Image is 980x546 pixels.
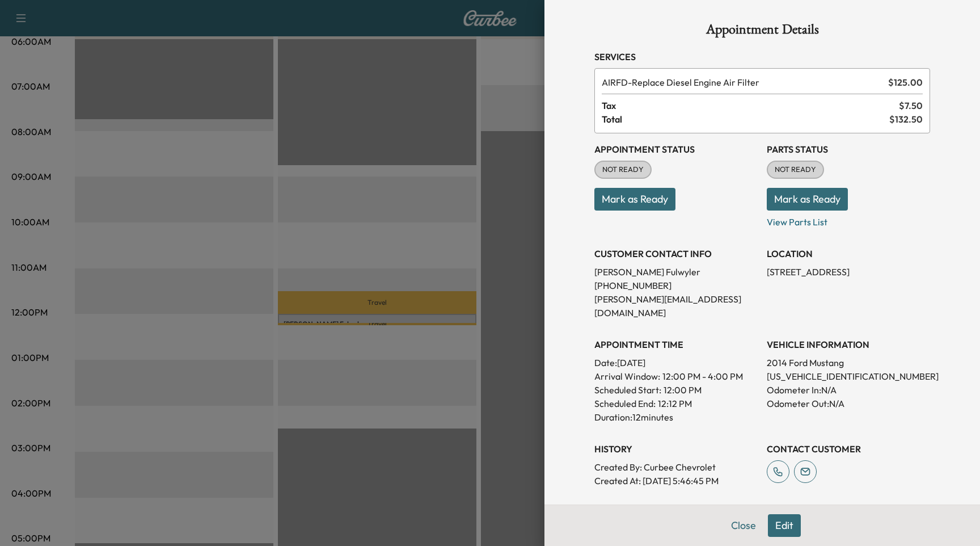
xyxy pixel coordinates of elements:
[767,247,930,261] h3: LOCATION
[767,142,930,156] h3: Parts Status
[768,514,801,537] button: Edit
[594,247,758,261] h3: CUSTOMER CONTACT INFO
[767,188,848,211] button: Mark as Ready
[889,112,923,126] span: $ 132.50
[594,442,758,456] h3: History
[767,369,930,383] p: [US_VEHICLE_IDENTIFICATION_NUMBER]
[602,99,899,112] span: Tax
[594,410,758,424] p: Duration: 12 minutes
[662,369,743,383] span: 12:00 PM - 4:00 PM
[594,50,930,64] h3: Services
[602,75,884,89] span: Replace Diesel Engine Air Filter
[767,338,930,351] h3: VEHICLE INFORMATION
[594,356,758,369] p: Date: [DATE]
[594,474,758,488] p: Created At : [DATE] 5:46:45 PM
[594,188,675,211] button: Mark as Ready
[888,75,923,89] span: $ 125.00
[594,338,758,351] h3: APPOINTMENT TIME
[594,397,656,410] p: Scheduled End:
[594,142,758,156] h3: Appointment Status
[767,356,930,369] p: 2014 Ford Mustang
[767,442,930,456] h3: CONTACT CUSTOMER
[768,164,823,175] span: NOT READY
[594,23,930,41] h1: Appointment Details
[594,369,758,383] p: Arrival Window:
[899,99,923,112] span: $ 7.50
[658,397,692,410] p: 12:12 PM
[767,383,930,397] p: Odometer In: N/A
[664,383,702,397] p: 12:00 PM
[767,397,930,410] p: Odometer Out: N/A
[602,112,889,126] span: Total
[767,211,930,229] p: View Parts List
[594,383,661,397] p: Scheduled Start:
[594,265,758,279] p: [PERSON_NAME] Fulwyler
[595,164,650,175] span: NOT READY
[594,292,758,320] p: [PERSON_NAME][EMAIL_ADDRESS][DOMAIN_NAME]
[767,265,930,279] p: [STREET_ADDRESS]
[724,514,763,537] button: Close
[594,460,758,474] p: Created By : Curbee Chevrolet
[594,279,758,292] p: [PHONE_NUMBER]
